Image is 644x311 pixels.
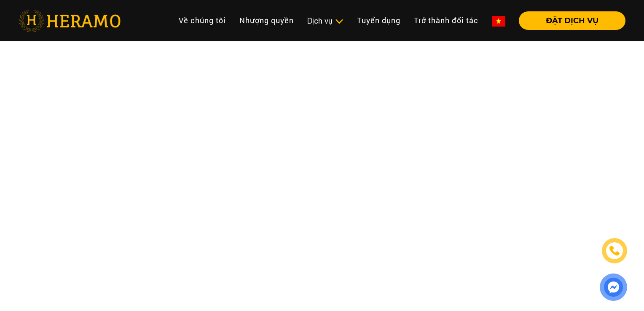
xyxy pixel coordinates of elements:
[335,17,343,26] img: subToggleIcon
[407,11,485,29] a: Trở thành đối tác
[233,11,301,29] a: Nhượng quyền
[350,11,407,29] a: Tuyển dụng
[512,17,625,24] a: ĐẶT DỊCH VỤ
[19,10,121,32] img: heramo-logo.png
[172,11,233,29] a: Về chúng tôi
[603,239,626,262] a: phone-icon
[492,16,505,27] img: vn-flag.png
[610,246,620,255] img: phone-icon
[307,15,343,27] div: Dịch vụ
[519,11,625,30] button: ĐẶT DỊCH VỤ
